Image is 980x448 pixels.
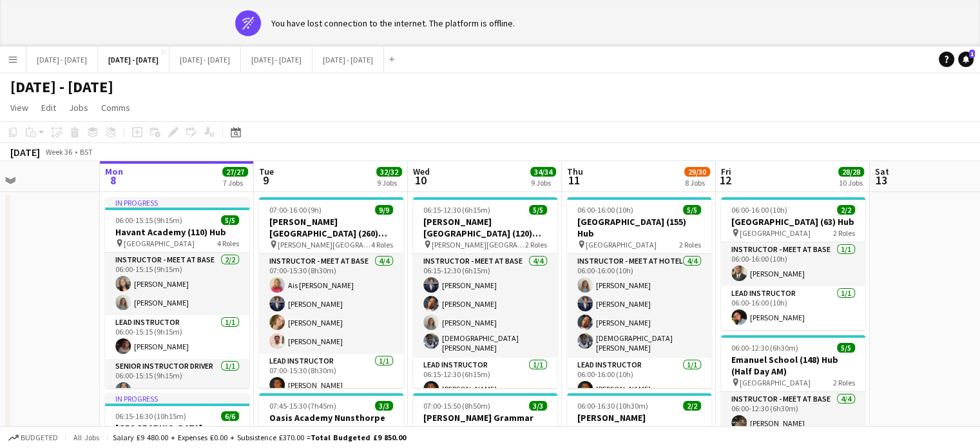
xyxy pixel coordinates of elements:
span: 06:00-16:30 (10h30m) [577,401,648,411]
span: 12 [719,173,731,188]
span: Comms [101,102,130,113]
span: Week 36 [43,147,75,157]
span: 06:00-16:00 (10h) [577,205,633,215]
span: Mon [105,166,123,177]
h3: [PERSON_NAME] [PERSON_NAME] (55) Hub [567,412,711,435]
button: [DATE] - [DATE] [169,47,241,72]
span: 8 [103,173,123,188]
h3: [GEOGRAPHIC_DATA] (63) Hub [721,216,865,228]
button: [DATE] - [DATE] [26,47,98,72]
span: 06:15-12:30 (6h15m) [423,205,490,215]
span: 3/3 [375,401,393,411]
span: 32/32 [376,167,402,177]
span: [GEOGRAPHIC_DATA] [124,239,195,248]
div: Salary £9 480.00 + Expenses £0.00 + Subsistence £370.00 = [113,433,406,442]
span: 07:00-15:50 (8h50m) [423,401,490,411]
a: Jobs [64,99,93,116]
app-card-role: Instructor - Meet at Base2/206:00-15:15 (9h15m)[PERSON_NAME][PERSON_NAME] [105,253,249,315]
h3: Havant Academy (110) Hub [105,226,249,238]
div: 9 Jobs [531,178,555,188]
span: 1 [969,50,975,58]
app-card-role: Lead Instructor1/106:00-15:15 (9h15m)[PERSON_NAME] [105,315,249,359]
button: Budgeted [6,431,60,445]
span: [GEOGRAPHIC_DATA] [740,378,811,387]
span: Total Budgeted £9 850.00 [311,433,406,442]
span: 5/5 [837,343,855,353]
span: View [10,102,28,113]
button: [DATE] - [DATE] [98,47,169,72]
span: Wed [413,166,430,177]
div: 10 Jobs [839,178,863,188]
h3: [PERSON_NAME][GEOGRAPHIC_DATA] (120) Time Attack (H/D AM) [413,216,557,239]
app-card-role: Senior Instructor Driver1/106:00-15:15 (9h15m)[PERSON_NAME] [105,359,249,403]
div: You have lost connection to the internet. The platform is offline. [271,17,515,29]
span: 11 [565,173,583,188]
app-job-card: 06:00-16:00 (10h)2/2[GEOGRAPHIC_DATA] (63) Hub [GEOGRAPHIC_DATA]2 RolesInstructor - Meet at Base1... [721,197,865,330]
app-job-card: In progress06:00-15:15 (9h15m)5/5Havant Academy (110) Hub [GEOGRAPHIC_DATA]4 RolesInstructor - Me... [105,197,249,388]
span: 06:00-12:30 (6h30m) [731,343,798,353]
span: 9 [257,173,274,188]
span: 07:00-16:00 (9h) [269,205,322,215]
span: 07:45-15:30 (7h45m) [269,401,336,411]
span: 2 Roles [679,240,701,249]
span: 10 [411,173,430,188]
app-card-role: Lead Instructor1/106:15-12:30 (6h15m)[PERSON_NAME] [413,358,557,402]
div: 7 Jobs [223,178,247,188]
span: [PERSON_NAME][GEOGRAPHIC_DATA] [432,240,525,249]
span: Jobs [69,102,88,113]
span: 9/9 [375,205,393,215]
span: Budgeted [21,433,58,442]
h3: [PERSON_NAME] Grammar (56) Hub [413,412,557,435]
app-card-role: Instructor - Meet at Hotel4/406:00-16:00 (10h)[PERSON_NAME][PERSON_NAME][PERSON_NAME][DEMOGRAPHIC... [567,254,711,358]
span: Sat [875,166,889,177]
span: 4 Roles [217,239,239,248]
span: 2 Roles [833,378,855,387]
app-job-card: 07:00-16:00 (9h)9/9[PERSON_NAME][GEOGRAPHIC_DATA] (260) Hub [PERSON_NAME][GEOGRAPHIC_DATA]4 Roles... [259,197,403,388]
h3: [GEOGRAPHIC_DATA] (155) Hub [567,216,711,239]
span: 06:00-15:15 (9h15m) [115,215,182,225]
span: 29/30 [684,167,710,177]
span: 3/3 [529,401,547,411]
div: [DATE] [10,146,40,159]
span: 06:00-16:00 (10h) [731,205,787,215]
span: [GEOGRAPHIC_DATA] [586,240,657,249]
a: View [5,99,34,116]
span: 2 Roles [833,228,855,238]
span: 6/6 [221,411,239,421]
span: Tue [259,166,274,177]
a: Edit [36,99,61,116]
span: 5/5 [529,205,547,215]
span: 5/5 [683,205,701,215]
div: 8 Jobs [685,178,709,188]
h3: [GEOGRAPHIC_DATA] (145/145) Hub (split day) [105,422,249,445]
app-card-role: Lead Instructor1/107:00-15:30 (8h30m)[PERSON_NAME] [259,354,403,398]
span: 13 [873,173,889,188]
div: BST [80,147,93,157]
span: 5/5 [221,215,239,225]
span: Thu [567,166,583,177]
button: [DATE] - [DATE] [312,47,384,72]
span: 34/34 [530,167,556,177]
span: [GEOGRAPHIC_DATA] [740,228,811,238]
span: All jobs [71,433,102,442]
span: 06:15-16:30 (10h15m) [115,411,186,421]
app-card-role: Instructor - Meet at Base4/406:15-12:30 (6h15m)[PERSON_NAME][PERSON_NAME][PERSON_NAME][DEMOGRAPHI... [413,254,557,358]
span: 27/27 [222,167,248,177]
span: 2/2 [837,205,855,215]
button: [DATE] - [DATE] [241,47,312,72]
div: 06:00-16:00 (10h)5/5[GEOGRAPHIC_DATA] (155) Hub [GEOGRAPHIC_DATA]2 RolesInstructor - Meet at Hote... [567,197,711,388]
span: 4 Roles [371,240,393,249]
div: 9 Jobs [377,178,401,188]
span: 28/28 [838,167,864,177]
span: Fri [721,166,731,177]
app-card-role: Instructor - Meet at Base4/407:00-15:30 (8h30m)Ais [PERSON_NAME][PERSON_NAME][PERSON_NAME][PERSON... [259,254,403,354]
app-card-role: Lead Instructor1/106:00-16:00 (10h)[PERSON_NAME] [721,286,865,330]
h3: Oasis Academy Nunsthorpe (53) Mission Possible [259,412,403,435]
app-job-card: 06:15-12:30 (6h15m)5/5[PERSON_NAME][GEOGRAPHIC_DATA] (120) Time Attack (H/D AM) [PERSON_NAME][GEO... [413,197,557,388]
app-card-role: Instructor - Meet at Base1/106:00-16:00 (10h)[PERSON_NAME] [721,242,865,286]
a: 1 [958,52,974,67]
